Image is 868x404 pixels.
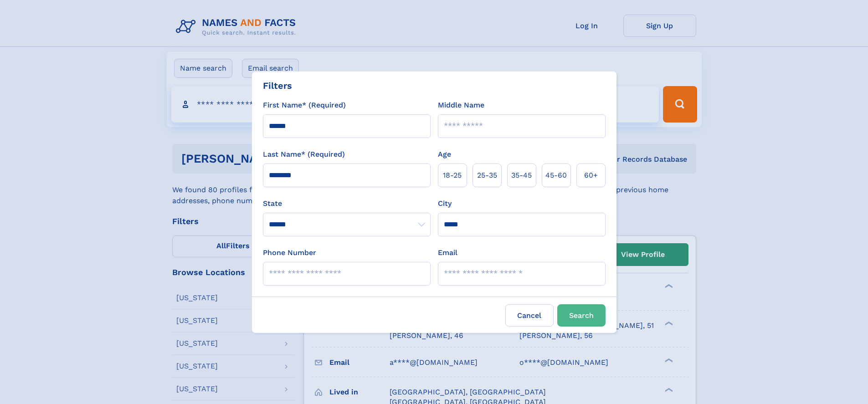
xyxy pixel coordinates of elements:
span: 25‑35 [477,170,497,181]
label: Middle Name [438,100,484,111]
label: City [438,198,452,209]
span: 35‑45 [511,170,532,181]
span: 60+ [584,170,598,181]
label: Cancel [505,304,554,327]
button: Search [557,304,606,327]
span: 18‑25 [443,170,462,181]
label: Phone Number [263,247,316,258]
div: Filters [263,79,292,92]
label: Last Name* (Required) [263,149,345,160]
span: 45‑60 [545,170,567,181]
label: Age [438,149,451,160]
label: Email [438,247,457,258]
label: First Name* (Required) [263,100,346,111]
label: State [263,198,431,209]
